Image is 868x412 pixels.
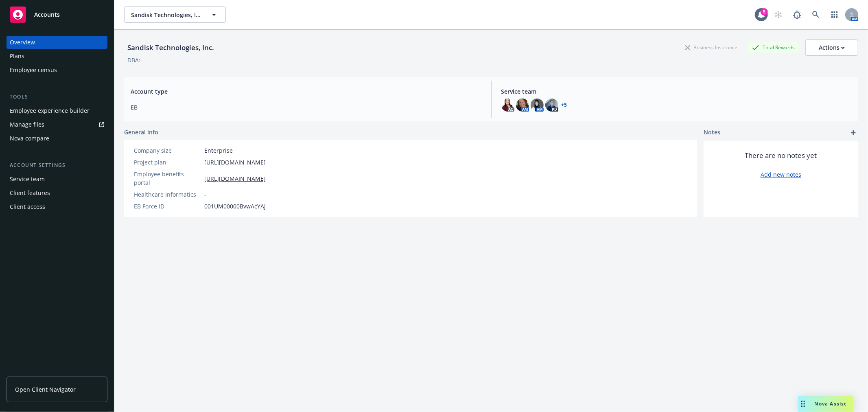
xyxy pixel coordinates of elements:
a: Add new notes [761,170,801,179]
a: Overview [7,36,107,49]
span: Service team [501,87,852,96]
div: Drag to move [798,396,808,412]
img: photo [545,99,558,112]
div: Overview [10,36,35,49]
div: Tools [7,93,107,101]
div: Manage files [10,118,44,131]
div: Employee census [10,64,57,77]
span: Nova Assist [815,400,847,407]
a: Switch app [826,7,843,23]
span: 001UM00000BvwAcYAJ [204,202,266,210]
a: Client features [7,186,107,199]
span: Enterprise [204,146,233,155]
a: Employee census [7,64,107,77]
a: Employee experience builder [7,104,107,117]
div: Actions [819,40,845,55]
img: photo [501,99,514,112]
a: Nova compare [7,132,107,145]
div: Employee experience builder [10,104,90,117]
span: Account type [131,87,481,96]
div: Project plan [134,158,201,167]
a: Service team [7,173,107,186]
span: - [204,190,206,199]
a: Client access [7,200,107,213]
a: [URL][DOMAIN_NAME] [204,158,266,167]
a: Plans [7,50,107,63]
a: Search [808,7,824,23]
a: Report a Bug [789,7,805,23]
span: EB [131,103,481,112]
div: Business Insurance [681,42,741,53]
div: Nova compare [10,132,49,145]
a: add [848,128,858,138]
span: Sandisk Technologies, Inc. [131,11,201,19]
div: Service team [10,173,45,186]
div: Plans [10,50,24,63]
button: Sandisk Technologies, Inc. [124,7,226,23]
div: DBA: - [127,56,142,64]
a: [URL][DOMAIN_NAME] [204,174,266,183]
img: photo [516,99,529,112]
a: Accounts [7,3,107,26]
div: Client access [10,200,45,213]
button: Nova Assist [798,396,853,412]
a: Start snowing [770,7,787,23]
span: General info [124,128,158,136]
span: Open Client Navigator [15,385,76,394]
div: 5 [761,8,768,15]
span: There are no notes yet [745,151,817,160]
div: Healthcare Informatics [134,190,201,199]
div: Sandisk Technologies, Inc. [124,42,217,53]
div: Account settings [7,161,107,169]
div: Client features [10,186,50,199]
a: Manage files [7,118,107,131]
span: Accounts [34,11,60,18]
div: EB Force ID [134,202,201,210]
a: +5 [562,103,567,107]
div: Total Rewards [748,42,799,53]
div: Company size [134,146,201,155]
img: photo [531,99,544,112]
div: Employee benefits portal [134,170,201,187]
button: Actions [805,39,858,56]
span: Notes [704,128,720,138]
